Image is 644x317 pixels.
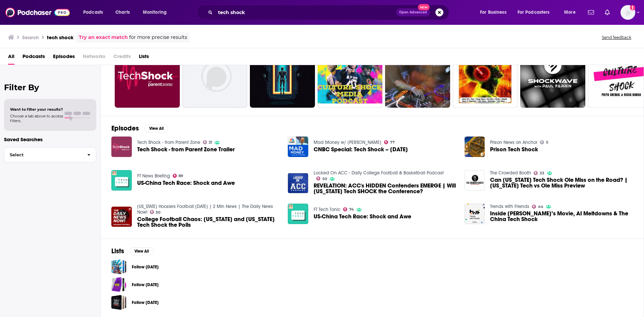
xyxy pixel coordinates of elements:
[538,205,543,208] span: 44
[111,259,126,274] a: Follow Friday September 3, 2021
[322,177,327,180] span: 50
[418,4,430,10] span: New
[22,51,45,65] a: Podcasts
[4,147,96,162] button: Select
[137,147,235,152] a: Tech Shock - from Parent Zone Trailer
[602,7,612,18] a: Show notifications dropdown
[111,295,126,310] a: Follow Friday November 6, 2020
[621,5,635,20] img: User Profile
[115,43,180,108] a: 21
[390,141,395,144] span: 77
[79,34,128,41] a: Try an exact match
[518,8,550,17] span: For Podcasters
[4,136,96,143] p: Saved Searches
[132,299,159,306] a: Follow [DATE]
[115,8,130,17] span: Charts
[490,204,529,209] a: Trends with Friends
[203,140,212,144] a: 21
[314,207,340,212] a: FT Tech Tonic
[630,5,635,10] svg: Add a profile image
[288,137,308,157] img: CNBC Special: Tech Shock – March 10, 2022
[288,204,308,224] img: US-China Tech Race: Shock and Awe
[384,140,395,144] a: 77
[621,5,635,20] button: Show profile menu
[137,204,273,215] a: Indiana Hoosiers Football Today | 2 Min News | The Daily News Now!
[8,51,14,65] a: All
[532,205,543,209] a: 44
[111,124,168,133] a: EpisodesView All
[10,107,63,112] span: Want to filter your results?
[564,8,576,17] span: More
[132,281,159,288] a: Follow [DATE]
[288,173,308,194] img: REVELATION: ACC's HIDDEN Contenders EMERGE | Will Georgia Tech SHOCK the Conference?
[129,247,154,255] button: View All
[534,171,544,175] a: 33
[621,5,635,20] span: Logged in as headlandconsultancy
[314,147,408,152] span: CNBC Special: Tech Shock – [DATE]
[137,140,200,145] a: Tech Shock - from Parent Zone
[22,34,39,41] h3: Search
[156,211,160,214] span: 30
[132,263,159,271] a: Follow [DATE]
[465,204,485,224] img: Inside Vitalik’s Movie, AI Meltdowns & The China Tech Shock
[490,211,633,222] span: Inside [PERSON_NAME]’s Movie, AI Meltdowns & The China Tech Shock
[111,7,134,18] a: Charts
[600,35,633,40] button: Send feedback
[137,216,280,228] span: College Football Chaos: [US_STATE] and [US_STATE] Tech Shock the Polls
[314,147,408,152] a: CNBC Special: Tech Shock – March 10, 2022
[314,183,457,194] a: REVELATION: ACC's HIDDEN Contenders EMERGE | Will Georgia Tech SHOCK the Conference?
[150,210,161,214] a: 30
[5,6,70,19] img: Podchaser - Follow, Share and Rate Podcasts
[10,114,63,123] span: Choose a tab above to access filters.
[349,208,354,211] span: 74
[465,137,485,157] img: Prison Tech Shock
[83,51,105,65] span: Networks
[215,7,396,18] input: Search podcasts, credits, & more...
[113,51,131,65] span: Credits
[540,140,548,144] a: 5
[585,7,597,18] a: Show notifications dropdown
[111,137,132,157] img: Tech Shock - from Parent Zone Trailer
[83,8,103,17] span: Podcasts
[111,207,132,227] img: College Football Chaos: Indiana and Texas Tech Shock the Polls
[143,8,167,17] span: Monitoring
[314,214,411,219] a: US-China Tech Race: Shock and Awe
[399,11,427,14] span: Open Advanced
[490,177,633,189] span: Can [US_STATE] Tech Shock Ole Miss on the Road? | [US_STATE] Tech vs Ole Miss Preview
[111,277,126,292] a: Follow Friday February 5, 2021
[465,170,485,191] img: Can Georgia Tech Shock Ole Miss on the Road? | Georgia Tech vs Ole Miss Preview
[137,216,280,228] a: College Football Chaos: Indiana and Texas Tech Shock the Polls
[53,51,75,65] a: Episodes
[314,183,457,194] span: REVELATION: ACC's HIDDEN Contenders EMERGE | Will [US_STATE] Tech SHOCK the Conference?
[490,147,538,152] span: Prison Tech Shock
[209,141,212,144] span: 21
[343,207,354,211] a: 74
[137,180,235,186] a: US-China Tech Race: Shock and Awe
[490,211,633,222] a: Inside Vitalik’s Movie, AI Meltdowns & The China Tech Shock
[4,83,96,92] h2: Filter By
[111,124,139,133] h2: Episodes
[513,7,559,18] button: open menu
[138,7,175,18] button: open menu
[139,51,149,65] a: Lists
[490,140,537,145] a: Prison News on Anchor
[144,124,168,133] button: View All
[129,34,187,41] span: for more precise results
[4,153,82,157] span: Select
[480,8,506,17] span: For Business
[316,176,327,180] a: 50
[47,34,73,41] h3: tech shock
